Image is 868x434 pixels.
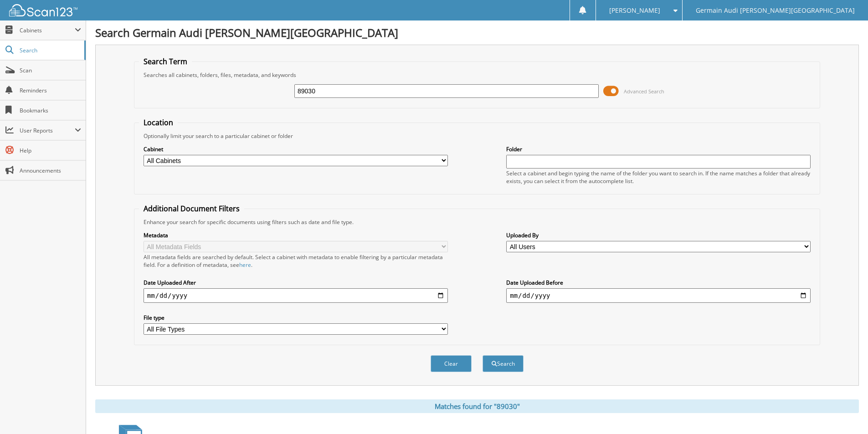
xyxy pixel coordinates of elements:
span: Help [20,147,81,154]
span: [PERSON_NAME] [609,8,660,13]
label: Metadata [144,231,448,239]
label: Cabinet [144,145,448,153]
label: Date Uploaded Before [506,279,811,286]
div: Select a cabinet and begin typing the name of the folder you want to search in. If the name match... [506,169,811,185]
span: Scan [20,66,81,74]
button: Clear [431,355,472,372]
div: Matches found for "89030" [95,399,859,413]
span: Cabinets [20,26,75,34]
legend: Search Term [139,56,192,66]
label: Date Uploaded After [144,279,448,286]
img: scan123-logo-white.svg [9,4,77,16]
span: Advanced Search [624,88,664,95]
div: Enhance your search for specific documents using filters such as date and file type. [139,218,815,226]
label: File type [144,314,448,322]
div: All metadata fields are searched by default. Select a cabinet with metadata to enable filtering b... [144,253,448,269]
div: Searches all cabinets, folders, files, metadata, and keywords [139,71,815,79]
label: Uploaded By [506,231,811,239]
label: Folder [506,145,811,153]
span: Germain Audi [PERSON_NAME][GEOGRAPHIC_DATA] [696,8,855,13]
h1: Search Germain Audi [PERSON_NAME][GEOGRAPHIC_DATA] [95,25,859,40]
button: Search [483,355,524,372]
span: Bookmarks [20,107,81,114]
span: User Reports [20,127,75,134]
input: start [144,288,448,303]
legend: Location [139,117,178,128]
span: Reminders [20,87,81,94]
a: here [239,261,251,269]
input: end [506,288,811,303]
div: Optionally limit your search to a particular cabinet or folder [139,132,815,140]
span: Announcements [20,167,81,174]
span: Search [20,46,80,54]
legend: Additional Document Filters [139,204,244,214]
